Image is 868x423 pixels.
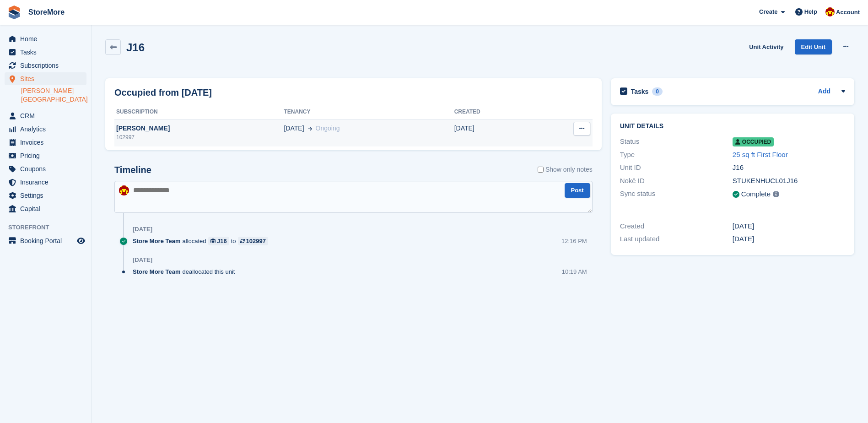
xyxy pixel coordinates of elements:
span: Insurance [20,176,75,189]
a: menu [5,72,86,85]
img: Store More Team [825,7,835,16]
span: Sites [20,72,75,85]
span: Help [804,7,817,16]
a: Unit Activity [745,39,787,54]
a: 25 sq ft First Floor [733,151,788,158]
span: Account [836,8,860,17]
div: 102997 [114,133,284,141]
a: menu [5,33,86,45]
a: menu [5,149,86,162]
span: Coupons [20,163,75,175]
span: Analytics [20,123,75,136]
a: menu [5,123,86,136]
span: Pricing [20,149,75,162]
div: Unit ID [620,163,733,173]
a: 102997 [238,237,268,245]
div: [PERSON_NAME] [114,124,284,133]
div: [DATE] [133,256,152,264]
a: menu [5,136,86,149]
div: allocated to [133,237,273,245]
a: menu [5,163,86,175]
div: Type [620,150,733,160]
img: Store More Team [119,185,129,195]
div: Last updated [620,234,733,244]
span: Store More Team [133,267,181,276]
div: [DATE] [133,226,152,233]
td: [DATE] [454,119,534,146]
span: Settings [20,189,75,202]
div: STUKENHUCL01J16 [733,176,845,186]
a: menu [5,59,86,72]
div: 10:19 AM [562,267,587,276]
span: Ongoing [316,125,340,132]
span: Create [759,7,777,16]
a: StoreMore [25,5,68,20]
span: Subscriptions [20,59,75,72]
span: Invoices [20,136,75,149]
h2: Occupied from [DATE] [114,86,212,99]
h2: J16 [126,41,145,54]
a: menu [5,46,86,59]
a: [PERSON_NAME][GEOGRAPHIC_DATA] [21,87,86,104]
h2: Unit details [620,123,845,130]
div: Status [620,136,733,147]
div: J16 [733,163,845,173]
span: Booking Portal [20,234,75,247]
a: menu [5,109,86,122]
th: Subscription [114,105,284,119]
a: Edit Unit [795,39,832,54]
div: deallocated this unit [133,267,239,276]
div: Complete [741,189,771,200]
div: [DATE] [733,234,845,244]
input: Show only notes [538,165,544,174]
div: 0 [652,87,663,96]
span: Occupied [733,137,774,146]
span: Capital [20,202,75,215]
div: [DATE] [733,221,845,232]
a: menu [5,234,86,247]
button: Post [565,183,590,198]
div: Created [620,221,733,232]
div: Nokē ID [620,176,733,186]
div: J16 [217,237,227,245]
a: menu [5,189,86,202]
label: Show only notes [538,165,593,174]
div: Sync status [620,189,733,200]
span: [DATE] [284,124,304,133]
span: Home [20,33,75,45]
span: Storefront [8,223,91,232]
img: icon-info-grey-7440780725fd019a000dd9b08b2336e03edf1995a4989e88bcd33f0948082b44.svg [773,191,779,197]
a: J16 [208,237,229,245]
span: Store More Team [133,237,181,245]
th: Created [454,105,534,119]
h2: Tasks [631,87,649,96]
a: Preview store [75,235,86,246]
span: Tasks [20,46,75,59]
div: 12:16 PM [561,237,587,245]
a: Add [818,87,830,97]
a: menu [5,202,86,215]
h2: Timeline [114,165,151,175]
span: CRM [20,109,75,122]
div: 102997 [246,237,266,245]
a: menu [5,176,86,189]
img: stora-icon-8386f47178a22dfd0bd8f6a31ec36ba5ce8667c1dd55bd0f319d3a0aa187defe.svg [7,5,21,19]
th: Tenancy [284,105,454,119]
